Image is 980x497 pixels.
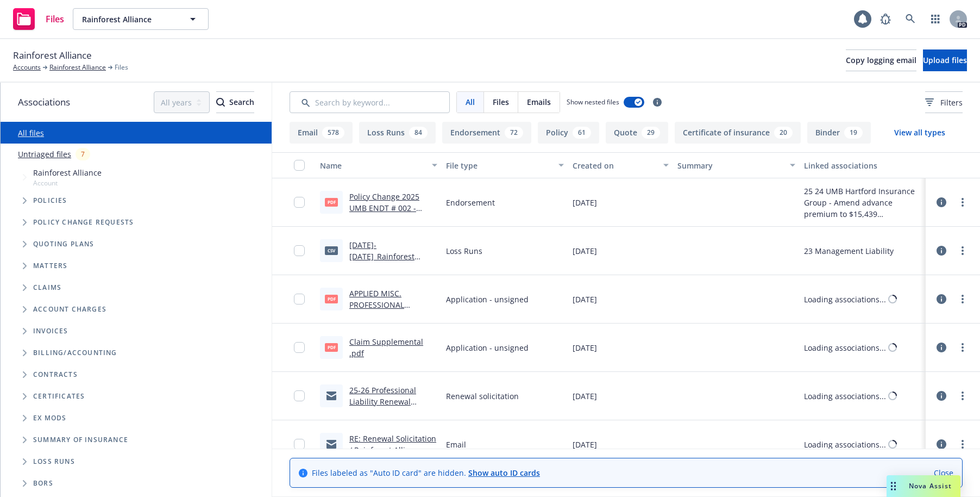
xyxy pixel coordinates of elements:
span: Files [493,96,509,108]
span: PDF [325,295,338,303]
button: Upload files [923,49,967,71]
a: APPLIED MISC. PROFESSIONAL LIABILITY APPLICATION.PDF [349,288,413,333]
div: Summary [677,160,783,171]
div: 20 [774,127,793,139]
div: 7 [76,148,90,160]
span: Rainforest Alliance [82,14,176,25]
span: Filters [925,97,963,108]
span: [DATE] [573,197,597,208]
span: Account [33,178,102,188]
span: Email [446,439,466,450]
button: SearchSearch [216,91,254,113]
span: Copy logging email [846,55,916,65]
div: 23 Management Liability [804,245,894,257]
span: Certificates [33,393,85,400]
span: Quoting plans [33,241,95,247]
a: more [956,293,969,306]
div: File type [446,160,551,171]
div: Loading associations... [804,390,886,402]
span: BORs [33,480,53,487]
a: Policy Change 2025 UMB ENDT # 002 - Amend advance premium to $15,439.pdf [349,191,437,236]
span: pdf [325,198,338,206]
span: Policies [33,197,67,204]
svg: Search [216,98,225,107]
span: [DATE] [573,245,597,257]
a: more [956,196,969,209]
a: more [956,341,969,354]
span: Emails [527,96,551,108]
a: Report a Bug [875,8,896,30]
span: Loss Runs [446,245,482,257]
span: Rainforest Alliance [33,167,102,178]
a: Search [900,8,921,30]
div: Folder Tree Example [1,342,272,494]
button: Nova Assist [887,475,960,497]
a: Show auto ID cards [468,468,540,478]
div: Loading associations... [804,439,886,450]
button: Filters [925,91,963,113]
button: Endorsement [442,122,531,144]
button: Quote [606,122,668,144]
button: Linked associations [800,152,926,178]
div: 72 [505,127,523,139]
button: Loss Runs [359,122,436,144]
span: Account charges [33,306,106,313]
button: Name [316,152,442,178]
button: Email [290,122,353,144]
span: Renewal solicitation [446,390,519,402]
span: Ex Mods [33,415,66,421]
button: Created on [568,152,674,178]
a: [DATE]-[DATE]_Rainforest Alliance_[DATE] .csv [349,240,422,273]
div: Loading associations... [804,342,886,353]
span: [DATE] [573,439,597,450]
div: Drag to move [887,475,900,497]
button: Certificate of insurance [675,122,801,144]
input: Toggle Row Selected [294,439,305,450]
span: [DATE] [573,342,597,353]
span: [DATE] [573,294,597,305]
span: Contracts [33,371,78,378]
span: Summary of insurance [33,437,128,443]
span: pdf [325,343,338,351]
div: 61 [573,127,591,139]
a: Switch app [925,8,946,30]
div: 29 [642,127,660,139]
button: Rainforest Alliance [73,8,209,30]
span: Policy change requests [33,219,134,226]
span: Nova Assist [909,481,952,490]
a: more [956,389,969,402]
div: Tree Example [1,165,272,342]
span: Loss Runs [33,458,75,465]
a: Files [9,4,68,34]
span: Filters [940,97,963,108]
a: Close [934,467,953,479]
button: View all types [877,122,963,144]
button: File type [442,152,568,178]
div: 84 [409,127,428,139]
input: Toggle Row Selected [294,390,305,401]
button: Summary [673,152,799,178]
a: Accounts [13,63,41,72]
div: Created on [573,160,657,171]
input: Toggle Row Selected [294,294,305,305]
a: Claim Supplemental .pdf [349,337,423,358]
div: Name [320,160,425,171]
span: Files labeled as "Auto ID card" are hidden. [312,467,540,479]
span: Application - unsigned [446,294,529,305]
div: 25 24 UMB Hartford Insurance Group - Amend advance premium to $15,439 [804,185,921,220]
input: Select all [294,160,305,171]
a: Untriaged files [18,148,71,160]
button: Copy logging email [846,49,916,71]
a: more [956,438,969,451]
span: Matters [33,263,67,269]
div: 19 [844,127,863,139]
input: Toggle Row Selected [294,342,305,353]
span: csv [325,246,338,254]
a: Rainforest Alliance [49,63,106,72]
span: Invoices [33,328,68,334]
span: Billing/Accounting [33,350,117,356]
div: Linked associations [804,160,921,171]
span: Claims [33,284,61,291]
input: Toggle Row Selected [294,245,305,256]
a: more [956,244,969,257]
